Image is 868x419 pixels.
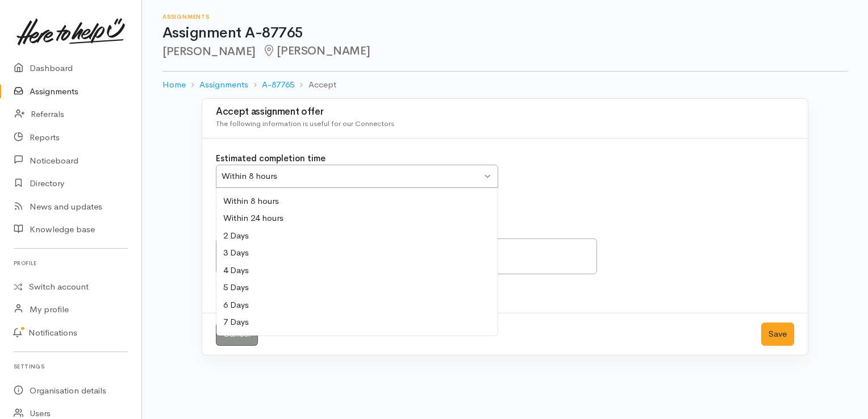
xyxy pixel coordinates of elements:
[761,322,794,346] button: Save
[162,25,848,41] h1: Assignment A-87765
[216,262,498,279] div: 4 Days
[162,78,186,91] a: Home
[216,296,498,314] div: 6 Days
[216,152,325,165] label: Estimated completion time
[199,78,248,91] a: Assignments
[262,44,370,58] span: [PERSON_NAME]
[222,170,482,183] div: Within 8 hours
[216,313,498,331] div: 7 Days
[162,14,848,20] h6: Assignments
[14,255,128,271] h6: Profile
[294,78,336,91] li: Accept
[216,192,498,210] div: Within 8 hours
[262,78,294,91] a: A-87765
[162,45,848,58] h2: [PERSON_NAME]
[216,107,794,118] h3: Accept assignment offer
[14,359,128,374] h6: Settings
[216,279,498,296] div: 5 Days
[216,227,498,245] div: 2 Days
[216,209,498,227] div: Within 24 hours
[216,244,498,262] div: 3 Days
[162,72,848,98] nav: breadcrumb
[216,119,394,128] span: The following information is useful for our Connectors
